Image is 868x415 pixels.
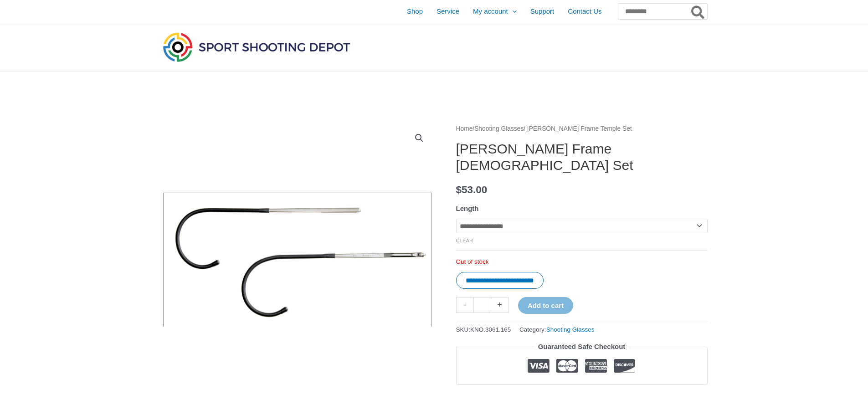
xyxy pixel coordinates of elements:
p: Out of stock [456,258,708,266]
a: Shooting Glasses [546,326,595,333]
legend: Guaranteed Safe Checkout [534,340,629,353]
h1: [PERSON_NAME] Frame [DEMOGRAPHIC_DATA] Set [456,141,708,174]
span: Category: [519,324,594,335]
img: Sport Shooting Depot [161,30,352,64]
a: Shooting Glasses [474,125,524,132]
a: - [456,297,473,313]
nav: Breadcrumb [456,123,708,135]
a: Home [456,125,473,132]
input: Product quantity [473,297,491,313]
span: $ [456,184,462,195]
iframe: Customer reviews powered by Trustpilot [456,392,708,403]
a: Clear options [456,238,473,243]
a: + [491,297,508,313]
button: Add to cart [518,297,573,314]
span: KNO.3061.165 [470,326,511,333]
img: Schiessbrillenbuegel [161,123,434,396]
button: Search [689,4,707,19]
bdi: 53.00 [456,184,488,195]
label: Length [456,205,479,212]
a: View full-screen image gallery [411,130,427,146]
span: SKU: [456,324,511,335]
